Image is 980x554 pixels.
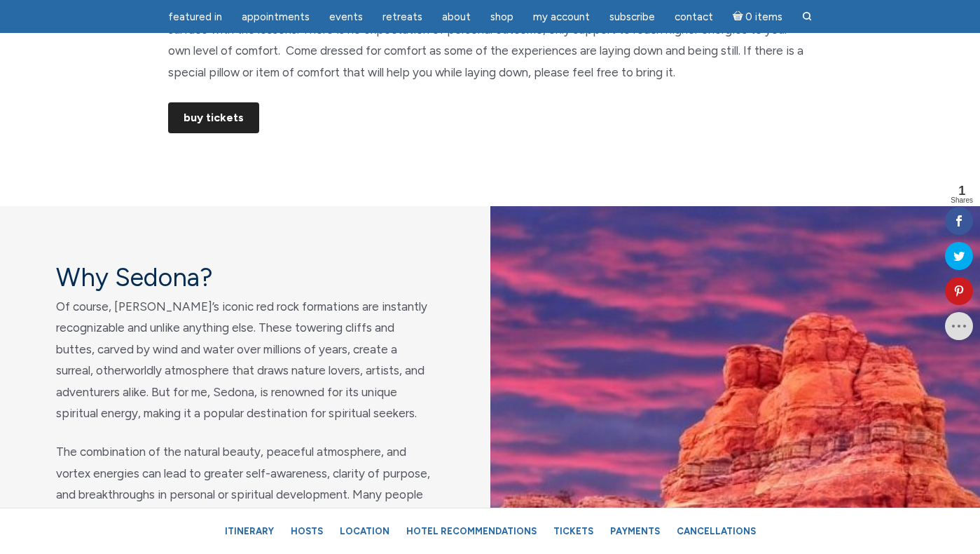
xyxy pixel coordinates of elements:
a: Events [321,4,371,31]
a: Shop [482,4,522,31]
span: 0 items [745,12,782,22]
span: 1 [951,184,973,197]
span: Subscribe [609,11,655,23]
a: Cancellations [670,519,763,543]
span: About [442,11,471,23]
span: Appointments [242,11,310,23]
a: Subscribe [601,4,663,31]
a: My Account [525,4,598,31]
a: Tickets [546,519,600,543]
span: Contact [675,11,713,23]
h4: Why Sedona? [56,262,434,292]
span: Retreats [382,11,422,23]
i: Cart [733,11,746,23]
span: Events [329,11,363,23]
a: Cart0 items [724,2,792,31]
a: Itinerary [218,519,281,543]
a: featured in [160,4,230,31]
p: Of course, [PERSON_NAME]’s iconic red rock formations are instantly recognizable and unlike anyth... [56,296,434,425]
span: Shares [951,197,973,204]
span: featured in [168,11,222,23]
a: Appointments [233,4,318,31]
span: Shop [490,11,513,23]
a: Hosts [284,519,330,543]
a: Retreats [374,4,431,31]
a: Contact [666,4,722,31]
a: Payments [603,519,667,543]
a: Hotel Recommendations [399,519,544,543]
a: Location [333,519,396,543]
a: About [434,4,479,31]
span: My Account [533,11,590,23]
a: Buy Tickets [168,102,259,133]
